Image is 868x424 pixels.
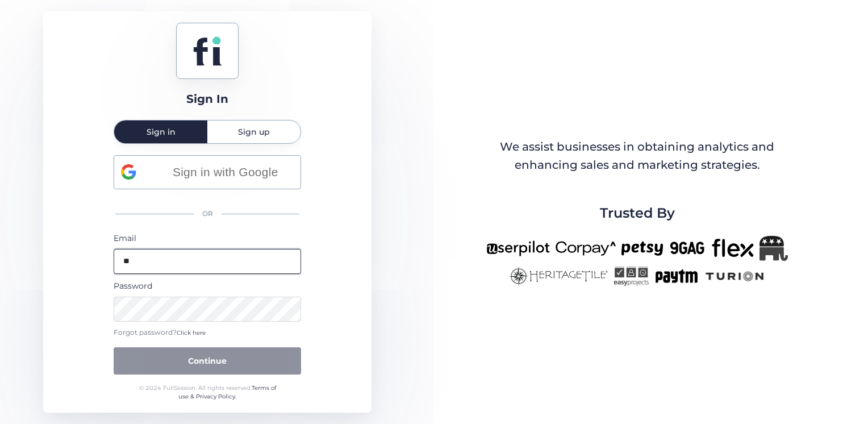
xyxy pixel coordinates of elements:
[600,202,675,224] span: Trusted By
[114,202,301,226] div: OR
[114,327,301,338] div: Forgot password?
[487,138,787,174] div: We assist businesses in obtaining analytics and enhancing sales and marketing strategies.
[238,128,270,136] span: Sign up
[114,280,301,292] div: Password
[178,384,276,401] a: Terms of use & Privacy Policy.
[556,236,616,261] img: corpay-new.png
[147,128,176,136] span: Sign in
[186,90,228,108] div: Sign In
[509,267,608,286] img: heritagetile-new.png
[621,236,663,261] img: petsy-new.png
[614,267,649,286] img: easyprojects-new.png
[114,232,301,244] div: Email
[486,236,550,261] img: userpilot-new.png
[654,267,698,286] img: paytm-new.png
[157,163,294,181] span: Sign in with Google
[177,329,206,336] span: Click here
[712,236,754,261] img: flex-new.png
[134,384,281,401] div: © 2024 FullSession. All rights reserved.
[759,236,788,261] img: Republicanlogo-bw.png
[114,347,301,375] button: Continue
[669,236,706,261] img: 9gag-new.png
[704,267,766,286] img: turion-new.png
